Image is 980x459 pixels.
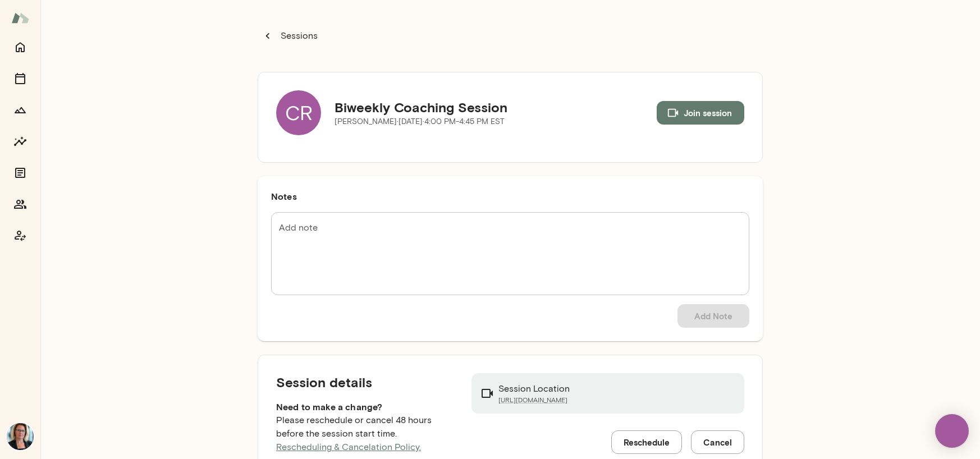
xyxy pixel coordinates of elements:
[276,414,454,454] p: Please reschedule or cancel 48 hours before the session start time.
[9,99,31,121] button: Growth Plan
[7,423,34,450] img: Jennifer Alvarez
[691,430,744,454] button: Cancel
[9,130,31,153] button: Insights
[657,101,744,125] button: Join session
[271,190,749,203] h6: Notes
[9,67,31,90] button: Sessions
[276,373,454,391] h5: Session details
[9,193,31,215] button: Members
[11,7,29,29] img: Mento
[258,25,324,47] button: Sessions
[611,430,682,454] button: Reschedule
[276,90,321,135] div: CR
[278,29,318,43] p: Sessions
[276,400,454,414] h6: Need to make a change?
[498,382,570,396] p: Session Location
[335,116,507,127] p: [PERSON_NAME] · [DATE] · 4:00 PM-4:45 PM EST
[9,36,31,58] button: Home
[498,396,570,405] a: [URL][DOMAIN_NAME]
[335,98,507,116] h5: Biweekly Coaching Session
[276,442,421,452] a: Rescheduling & Cancelation Policy.
[9,162,31,184] button: Documents
[9,224,31,247] button: Coach app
